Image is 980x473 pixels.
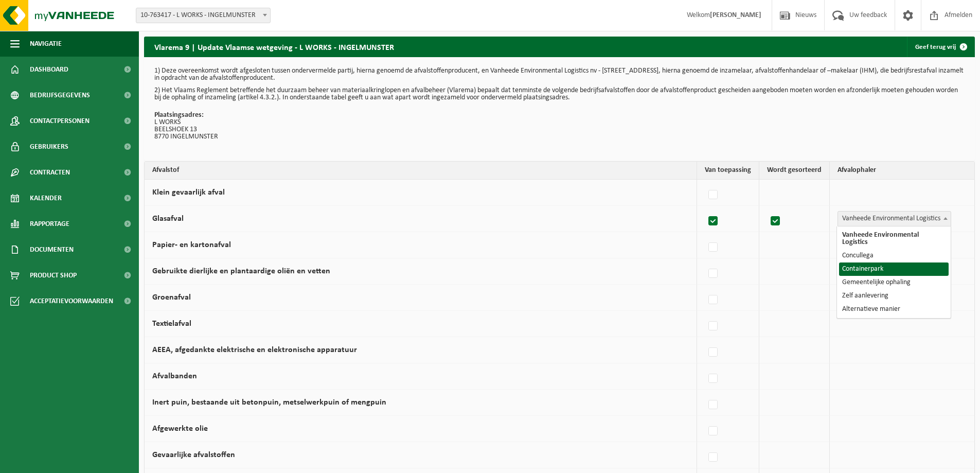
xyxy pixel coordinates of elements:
[154,87,965,101] p: 2) Het Vlaams Reglement betreffende het duurzaam beheer van materiaalkringlopen en afvalbeheer (V...
[152,372,197,380] label: Afvalbanden
[30,57,68,82] span: Dashboard
[838,212,951,226] span: Vanheede Environmental Logistics
[152,293,191,302] label: Groenafval
[839,229,949,249] li: Vanheede Environmental Logistics
[30,31,62,57] span: Navigatie
[154,112,965,141] p: L WORKS BEELSHOEK 13 8770 INGELMUNSTER
[152,320,191,328] label: Textielafval
[710,11,761,19] strong: [PERSON_NAME]
[152,398,386,407] label: Inert puin, bestaande uit betonpuin, metselwerkpuin of mengpuin
[152,267,330,275] label: Gebruikte dierlijke en plantaardige oliën en vetten
[144,37,404,57] h2: Vlarema 9 | Update Vlaamse wetgeving - L WORKS - INGELMUNSTER
[697,162,759,180] th: Van toepassing
[838,211,951,226] span: Vanheede Environmental Logistics
[30,185,62,211] span: Kalender
[30,211,69,237] span: Rapportage
[30,288,113,314] span: Acceptatievoorwaarden
[30,134,68,160] span: Gebruikers
[152,188,225,197] label: Klein gevaarlijk afval
[839,249,949,262] li: Concullega
[839,303,949,316] li: Alternatieve manier
[136,8,271,23] span: 10-763417 - L WORKS - INGELMUNSTER
[907,37,974,57] a: Geef terug vrij
[152,346,357,354] label: AEEA, afgedankte elektrische en elektronische apparatuur
[154,111,204,119] strong: Plaatsingsadres:
[839,262,949,276] li: Containerpark
[830,162,974,180] th: Afvalophaler
[30,160,70,185] span: Contracten
[152,425,208,433] label: Afgewerkte olie
[152,215,184,223] label: Glasafval
[30,108,90,134] span: Contactpersonen
[759,162,830,180] th: Wordt gesorteerd
[30,262,77,288] span: Product Shop
[145,162,697,180] th: Afvalstof
[136,8,270,23] span: 10-763417 - L WORKS - INGELMUNSTER
[152,241,231,249] label: Papier- en kartonafval
[154,67,965,82] p: 1) Deze overeenkomst wordt afgesloten tussen ondervermelde partij, hierna genoemd de afvalstoffen...
[30,237,74,262] span: Documenten
[839,289,949,303] li: Zelf aanlevering
[152,451,235,459] label: Gevaarlijke afvalstoffen
[30,82,90,108] span: Bedrijfsgegevens
[839,276,949,289] li: Gemeentelijke ophaling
